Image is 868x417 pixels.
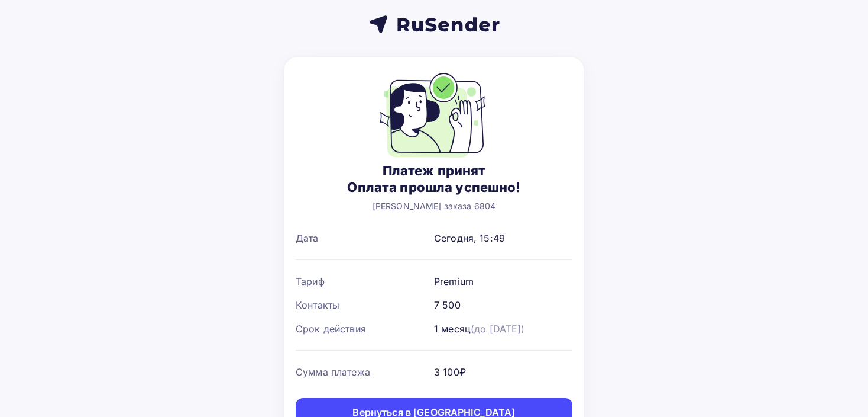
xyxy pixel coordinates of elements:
[296,274,434,288] div: Тариф
[434,365,466,379] div: 3 100₽
[434,231,505,245] div: Сегодня, 15:49
[296,231,434,245] div: Дата
[347,162,520,179] div: Платеж принят
[347,200,520,212] div: [PERSON_NAME] заказа 6804
[347,179,520,195] div: Оплата прошла успешно!
[434,322,525,336] div: 1 месяц
[296,298,434,312] div: Контакты
[296,365,434,379] div: Сумма платежа
[434,298,461,312] div: 7 500
[296,322,434,336] div: Срок действия
[471,323,525,335] span: (до [DATE])
[434,274,474,288] div: Premium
